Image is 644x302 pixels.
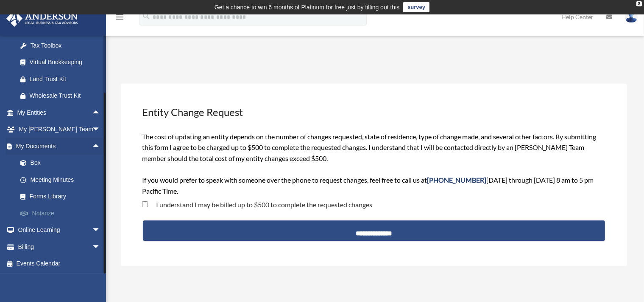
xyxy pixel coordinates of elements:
[12,205,113,222] a: Notarize
[92,121,109,138] span: arrow_drop_down
[625,11,638,23] img: User Pic
[12,37,113,54] a: Tax Toolbox
[30,90,103,101] div: Wholesale Trust Kit
[12,171,113,188] a: Meeting Minutes
[6,104,113,121] a: My Entitiesarrow_drop_up
[12,188,113,205] a: Forms Library
[92,222,109,239] span: arrow_drop_down
[114,15,125,22] a: menu
[92,138,109,155] span: arrow_drop_up
[6,238,113,255] a: Billingarrow_drop_down
[142,133,596,195] span: The cost of updating an entity depends on the number of changes requested, state of residence, ty...
[6,121,113,138] a: My [PERSON_NAME] Teamarrow_drop_down
[6,255,113,272] a: Events Calendar
[30,74,103,85] div: Land Trust Kit
[92,238,109,256] span: arrow_drop_down
[12,87,113,104] a: Wholesale Trust Kit
[30,40,103,51] div: Tax Toolbox
[427,176,486,184] span: [PHONE_NUMBER]
[92,104,109,121] span: arrow_drop_up
[12,155,113,172] a: Box
[4,10,81,27] img: Anderson Advisors Platinum Portal
[114,12,125,22] i: menu
[148,201,372,208] label: I understand I may be billed up to $500 to complete the requested changes
[141,104,607,120] h3: Entity Change Request
[636,1,642,6] div: close
[6,138,113,155] a: My Documentsarrow_drop_up
[6,222,113,239] a: Online Learningarrow_drop_down
[12,54,113,71] a: Virtual Bookkeeping
[215,2,400,12] div: Get a chance to win 6 months of Platinum for free just by filling out this
[30,57,103,68] div: Virtual Bookkeeping
[142,11,151,21] i: search
[403,2,429,12] a: survey
[12,71,113,87] a: Land Trust Kit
